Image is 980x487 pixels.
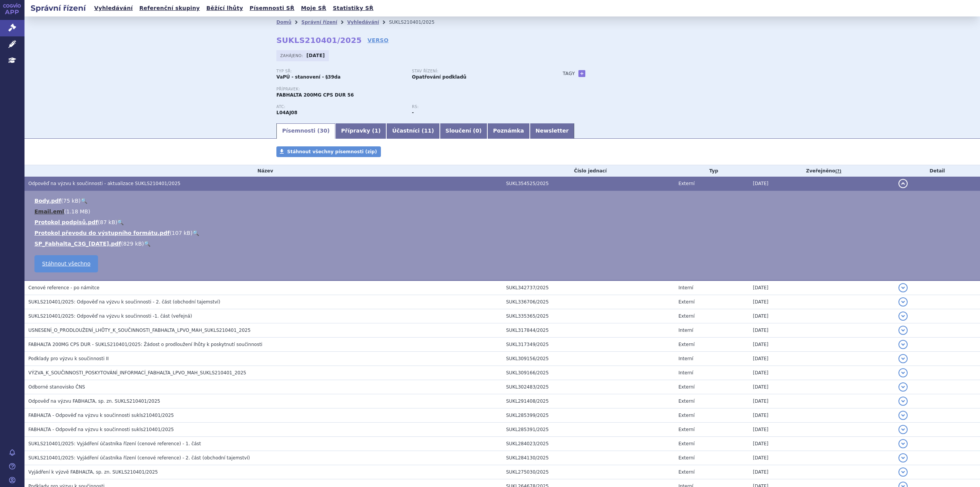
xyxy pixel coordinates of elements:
span: Interní [678,328,693,333]
button: detail [898,297,908,307]
span: FABHALTA 200MG CPS DUR 56 [276,92,354,98]
span: SUKLS210401/2025: Odpověď na výzvu k součinnosti -1. část (veřejná) [28,313,192,319]
span: Cenové reference - po námitce [28,285,100,290]
span: 107 kB [172,230,191,236]
td: [DATE] [749,423,895,437]
span: Interní [678,285,693,290]
td: SUKL284130/2025 [502,451,675,465]
span: Interní [678,356,693,361]
span: Externí [678,299,694,305]
p: Přípravek: [276,87,547,92]
span: Odborné stanovisko ČNS [28,384,85,390]
a: SP_Fabhalta_C3G_[DATE].pdf [34,241,121,247]
span: VÝZVA_K_SOUČINNOSTI_POSKYTOVÁNÍ_INFORMACÍ_FABHALTA_LPVO_MAH_SUKLS210401_2025 [28,370,246,375]
a: Vyhledávání [92,3,135,13]
td: SUKL309166/2025 [502,366,675,380]
td: [DATE] [749,380,895,394]
span: Externí [678,441,694,446]
span: FABHALTA - Odpověď na výzvu k součinnosti sukls210401/2025 [28,413,174,418]
span: FABHALTA 200MG CPS DUR - SUKLS210401/2025: Žádost o prodloužení lhůty k poskytnutí součinnosti [28,342,262,347]
td: [DATE] [749,408,895,423]
span: Externí [678,413,694,418]
button: detail [898,411,908,420]
strong: Opatřování podkladů [412,74,466,80]
a: Referenční skupiny [137,3,202,13]
td: [DATE] [749,465,895,479]
abbr: (?) [835,169,841,174]
a: Sloučení (0) [440,123,487,139]
a: Statistiky SŘ [330,3,376,13]
a: Přípravky (1) [335,123,386,139]
span: SUKLS210401/2025: Vyjádření účastníka řízení (cenové reference) - 1. část [28,441,201,446]
span: Externí [678,455,694,461]
span: Zahájeno: [280,52,304,59]
button: detail [898,179,908,188]
td: [DATE] [749,295,895,309]
span: Stáhnout všechny písemnosti (zip) [287,149,377,154]
td: SUKL285399/2025 [502,408,675,423]
span: Externí [678,181,694,186]
span: SUKLS210401/2025: Odpověď na výzvu k součinnosti - 2. část (obchodní tajemství) [28,299,220,305]
p: Stav řízení: [412,69,540,74]
a: Moje SŘ [299,3,328,13]
button: detail [898,312,908,321]
a: Správní řízení [301,20,337,25]
td: [DATE] [749,280,895,295]
h2: Správní řízení [24,3,92,13]
th: Zveřejněno [749,165,895,177]
strong: - [412,110,414,115]
span: 11 [424,128,431,134]
a: Vyhledávání [347,20,379,25]
strong: SUKLS210401/2025 [276,36,362,45]
span: Odpověď na výzvu FABHALTA, sp. zn. SUKLS210401/2025 [28,398,160,404]
strong: [DATE] [307,53,325,58]
li: ( ) [34,229,972,237]
button: detail [898,340,908,349]
td: SUKL354525/2025 [502,177,675,191]
td: SUKL342737/2025 [502,280,675,295]
a: Protokol podpisů.pdf [34,219,98,225]
span: SUKLS210401/2025: Vyjádření účastníka řízení (cenové reference) - 2. část (obchodní tajemství) [28,455,250,461]
li: ( ) [34,208,972,215]
span: Externí [678,342,694,347]
td: [DATE] [749,177,895,191]
p: Typ SŘ: [276,69,404,74]
th: Detail [895,165,980,177]
a: Protokol převodu do výstupního formátu.pdf [34,230,170,236]
a: Písemnosti (30) [276,123,335,139]
a: Účastníci (11) [386,123,439,139]
td: [DATE] [749,352,895,366]
button: detail [898,354,908,363]
a: 🔍 [117,219,124,225]
strong: IPTAKOPAN [276,110,297,115]
a: Stáhnout všechny písemnosti (zip) [276,146,381,157]
p: RS: [412,105,540,109]
button: detail [898,368,908,377]
td: [DATE] [749,394,895,408]
button: detail [898,439,908,448]
strong: VaPÚ - stanovení - §39da [276,74,341,80]
span: 0 [475,128,479,134]
span: 1 [374,128,378,134]
th: Typ [675,165,749,177]
li: ( ) [34,218,972,226]
td: SUKL336706/2025 [502,295,675,309]
span: USNESENÍ_O_PRODLOUŽENÍ_LHŮTY_K_SOUČINNOSTI_FABHALTA_LPVO_MAH_SUKLS210401_2025 [28,328,251,333]
a: Běžící lhůty [204,3,245,13]
button: detail [898,326,908,335]
h3: Tagy [563,69,575,78]
a: 🔍 [193,230,199,236]
button: detail [898,453,908,462]
td: [DATE] [749,366,895,380]
td: SUKL284023/2025 [502,437,675,451]
button: detail [898,382,908,392]
li: SUKLS210401/2025 [389,16,444,28]
span: Externí [678,398,694,404]
a: Newsletter [530,123,575,139]
span: Interní [678,370,693,375]
td: [DATE] [749,338,895,352]
td: SUKL275030/2025 [502,465,675,479]
a: 🔍 [144,241,150,247]
a: Domů [276,20,291,25]
a: Poznámka [487,123,530,139]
